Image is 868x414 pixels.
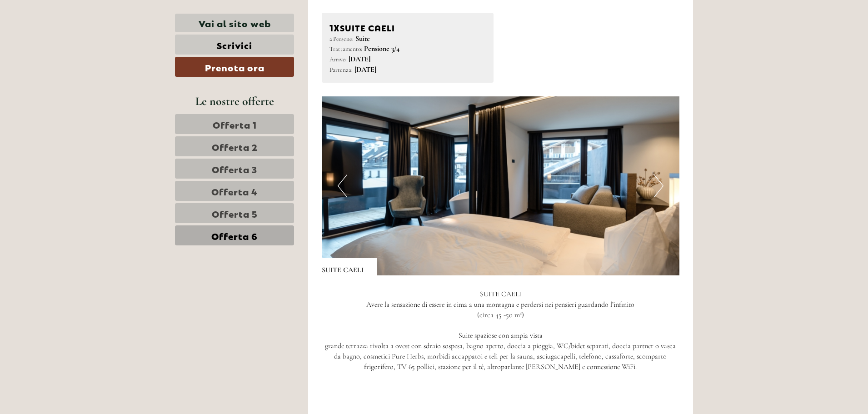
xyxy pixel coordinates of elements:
[212,140,258,153] span: Offerta 2
[329,20,340,33] b: 1x
[14,44,121,50] small: 15:34
[654,175,663,197] button: Next
[364,44,399,53] b: Pensione 3/4
[322,96,680,275] img: image
[14,26,121,34] div: [GEOGRAPHIC_DATA]
[175,35,294,55] a: Scrivici
[338,175,347,197] button: Previous
[304,235,358,255] button: Invia
[329,20,486,34] div: SUITE CAELI
[354,65,376,74] b: [DATE]
[212,207,258,219] span: Offerta 5
[158,7,200,22] div: venerdì
[329,55,347,63] small: Arrivo:
[322,258,377,275] div: SUITE CAELI
[7,25,126,52] div: Buon giorno, come possiamo aiutarla?
[175,93,294,110] div: Le nostre offerte
[329,35,354,43] small: 2 Persone:
[329,66,353,74] small: Partenza:
[175,57,294,77] a: Prenota ora
[212,162,257,175] span: Offerta 3
[329,45,362,53] small: Trattamento:
[211,185,258,197] span: Offerta 4
[213,118,257,130] span: Offerta 1
[322,289,680,372] p: SUITE CAELI Avere la sensazione di essere in cima a una montagna e perdersi nei pensieri guardand...
[355,34,370,43] b: Suite
[349,55,370,64] b: [DATE]
[211,229,258,242] span: Offerta 6
[175,14,294,32] a: Vai al sito web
